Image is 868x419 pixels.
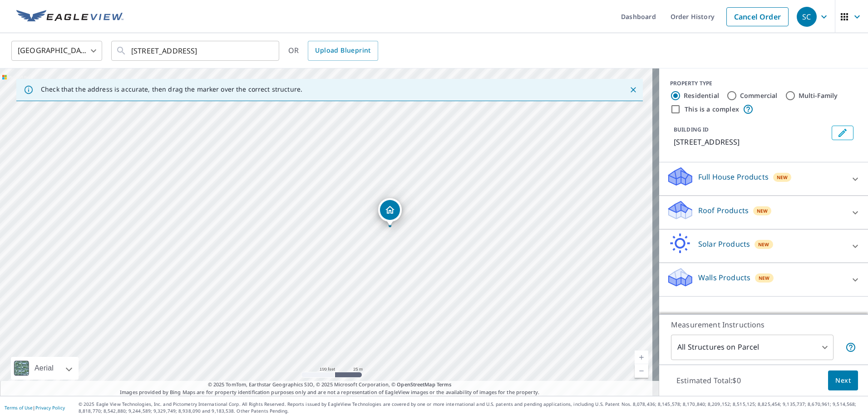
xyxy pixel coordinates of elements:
label: This is a complex [685,105,739,114]
a: Cancel Order [726,7,789,26]
img: EV Logo [16,10,123,24]
button: Next [828,370,858,391]
label: Multi-Family [799,91,838,100]
p: Walls Products [698,272,750,283]
p: [STREET_ADDRESS] [674,136,828,147]
label: Residential [684,91,719,100]
span: New [757,207,768,214]
a: Current Level 18, Zoom Out [635,364,648,378]
div: SC [797,7,817,27]
div: Aerial [11,357,79,380]
span: New [759,274,770,282]
p: Solar Products [698,239,750,249]
div: PROPERTY TYPE [670,79,857,88]
div: Dropped pin, building 1, Residential property, 9332 Valley Forge Ln N Maple Grove, MN 55369 [378,198,402,226]
a: Current Level 18, Zoom In [635,351,648,364]
input: Search by address or latitude-longitude [131,38,261,63]
a: Terms of Use [5,404,33,411]
span: New [777,174,788,181]
p: Full House Products [698,171,769,182]
a: Upload Blueprint [308,41,378,61]
div: [GEOGRAPHIC_DATA] [11,38,102,63]
p: BUILDING ID [674,126,709,133]
p: Roof Products [698,205,749,216]
a: OpenStreetMap [397,381,435,388]
p: Estimated Total: $0 [669,370,748,390]
p: Measurement Instructions [671,319,856,330]
p: © 2025 Eagle View Technologies, Inc. and Pictometry International Corp. All Rights Reserved. Repo... [79,401,863,414]
div: OR [288,41,378,61]
div: Aerial [32,357,56,380]
a: Privacy Policy [35,404,65,411]
span: Upload Blueprint [315,45,370,56]
span: Next [835,375,851,386]
label: Commercial [740,91,778,100]
div: Roof ProductsNew [666,200,861,225]
div: Solar ProductsNew [666,233,861,259]
p: Check that the address is accurate, then drag the marker over the correct structure. [41,85,302,93]
span: © 2025 TomTom, Earthstar Geographics SIO, © 2025 Microsoft Corporation, © [208,381,452,389]
div: Full House ProductsNew [666,166,861,192]
span: New [758,241,769,248]
p: | [5,405,65,410]
div: Walls ProductsNew [666,267,861,292]
span: Your report will include each building or structure inside the parcel boundary. In some cases, du... [845,342,856,353]
button: Edit building 1 [832,126,853,140]
button: Close [627,84,639,96]
a: Terms [437,381,452,388]
div: All Structures on Parcel [671,335,833,360]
